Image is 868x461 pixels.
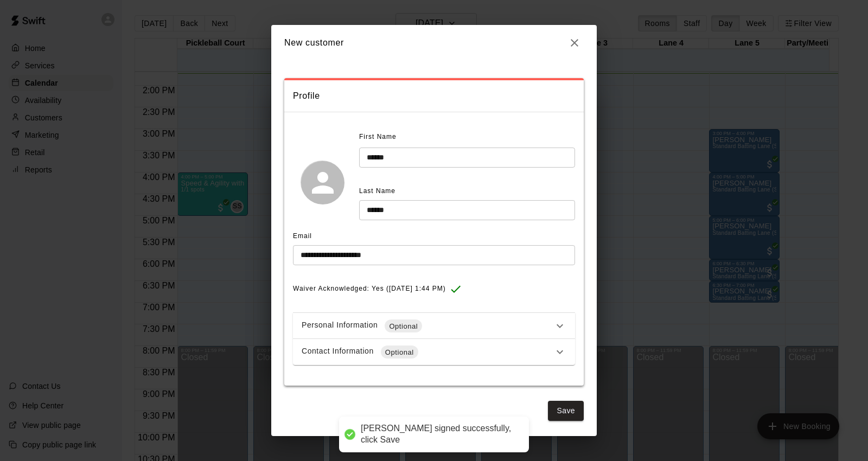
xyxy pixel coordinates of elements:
[302,319,553,332] div: Personal Information
[361,423,518,446] div: [PERSON_NAME] signed successfully, click Save
[293,280,446,298] span: Waiver Acknowledged: Yes ([DATE] 1:44 PM)
[293,339,575,365] div: Contact InformationOptional
[293,89,575,103] span: Profile
[381,347,418,358] span: Optional
[359,187,395,195] span: Last Name
[302,345,553,358] div: Contact Information
[284,36,344,50] h6: New customer
[293,232,312,240] span: Email
[359,129,397,146] span: First Name
[548,401,584,421] button: Save
[293,313,575,339] div: Personal InformationOptional
[385,321,422,332] span: Optional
